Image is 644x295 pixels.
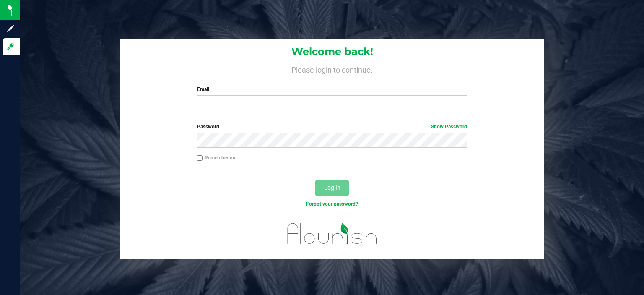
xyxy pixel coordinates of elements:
a: Forgot your password? [306,201,358,207]
inline-svg: Sign up [6,24,15,33]
button: Log In [315,180,349,196]
span: Password [197,124,219,130]
label: Email [197,86,467,93]
inline-svg: Log in [6,42,15,51]
label: Remember me [197,154,236,162]
input: Remember me [197,155,203,161]
span: Log In [324,184,340,191]
h1: Welcome back! [120,46,544,57]
img: flourish_logo.svg [279,217,385,251]
h4: Please login to continue. [120,64,544,74]
a: Show Password [431,124,467,130]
